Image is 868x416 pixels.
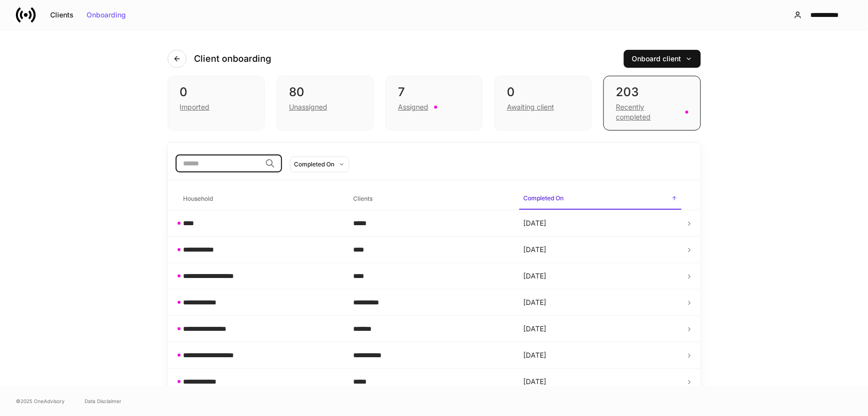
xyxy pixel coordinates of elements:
div: 7Assigned [386,76,482,131]
button: Onboarding [80,7,132,23]
td: [DATE] [515,342,685,369]
span: © 2025 OneAdvisory [16,397,65,405]
button: Completed On [290,156,349,172]
div: 80 [289,84,361,100]
div: 80Unassigned [277,76,374,131]
div: 0 [180,84,252,100]
td: [DATE] [515,237,685,263]
a: Data Disclaimer [85,397,121,405]
td: [DATE] [515,369,685,395]
button: Clients [44,7,80,23]
div: 0Imported [168,76,265,131]
div: Assigned [398,102,428,112]
div: Clients [50,11,74,18]
div: Imported [180,102,210,112]
h6: Completed On [523,193,564,203]
td: [DATE] [515,210,685,237]
div: Onboarding [87,11,126,18]
div: Recently completed [616,102,679,122]
div: Onboard client [632,55,692,62]
div: Completed On [294,159,335,169]
div: Unassigned [289,102,327,112]
div: Awaiting client [507,102,554,112]
div: 203 [616,84,688,100]
div: 203Recently completed [603,76,700,131]
h6: Household [184,194,213,203]
h4: Client onboarding [194,53,272,65]
span: Household [180,189,342,209]
div: 0 [507,84,579,100]
h6: Clients [353,194,373,203]
td: [DATE] [515,316,685,342]
div: 7 [398,84,470,100]
td: [DATE] [515,289,685,316]
span: Completed On [519,188,681,210]
div: 0Awaiting client [494,76,591,131]
td: [DATE] [515,263,685,289]
span: Clients [349,189,511,209]
button: Onboard client [624,50,701,68]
